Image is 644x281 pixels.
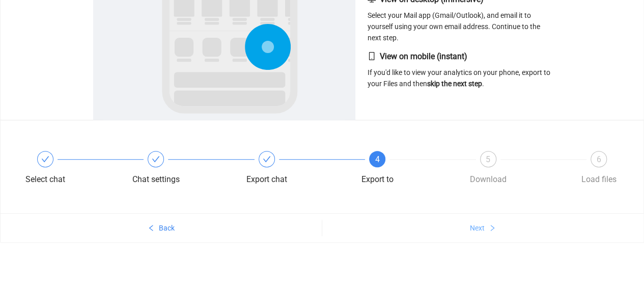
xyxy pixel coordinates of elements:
strong: skip the next step [427,80,482,88]
span: mobile [368,52,376,60]
span: right [489,224,496,233]
span: check [263,155,271,163]
span: 4 [375,155,380,164]
div: 4Export to [348,151,458,188]
div: Export chat [246,171,287,188]
div: Export to [361,171,394,188]
div: Load files [581,171,617,188]
div: 6Load files [569,151,628,188]
div: Select chat [25,171,65,188]
div: If you'd like to view your analytics on your phone, export to your Files and then . [368,50,551,89]
span: Next [470,222,485,234]
div: Export chat [237,151,348,188]
button: leftBack [1,220,322,236]
span: 6 [597,155,601,164]
div: Select chat [16,151,126,188]
button: Nextright [322,220,644,236]
div: Chat settings [132,171,180,188]
span: Back [159,222,175,234]
h5: View on mobile (instant) [368,50,551,63]
div: Download [470,171,507,188]
span: left [148,224,155,233]
div: 5Download [459,151,569,188]
div: Chat settings [126,151,237,188]
span: 5 [486,155,490,164]
span: check [41,155,49,163]
span: check [152,155,160,163]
